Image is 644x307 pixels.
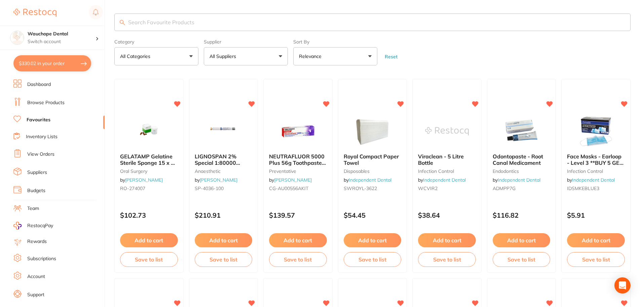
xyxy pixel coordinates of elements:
button: Add to cart [418,233,476,247]
img: GELATAMP Gelatine Sterile Sponge 15 x 7 x 7mm Tub of 50 [127,114,171,148]
button: Save to list [195,252,253,267]
button: Add to cart [344,233,402,247]
span: WCVIR2 [418,185,438,191]
small: endodontics [493,168,551,174]
button: Save to list [493,252,551,267]
img: NEUTRAFLUOR 5000 Plus 56g Toothpaste Box 12 with Labels [276,114,320,148]
a: Subscriptions [27,255,56,262]
img: Royal Compact Paper Towel [350,114,394,148]
b: GELATAMP Gelatine Sterile Sponge 15 x 7 x 7mm Tub of 50 [120,153,178,166]
span: by [120,177,163,183]
button: Save to list [269,252,327,267]
span: LIGNOSPAN 2% Special 1:80000 [MEDICAL_DATA] 2.2ml 2xBox 50 [195,153,241,178]
span: GELATAMP Gelatine Sterile Sponge 15 x 7 x 7mm Tub of 50 [120,153,175,172]
span: RO-274007 [120,185,145,191]
small: disposables [344,168,402,174]
button: Relevance [293,47,377,65]
a: Dashboard [27,81,51,88]
small: anaesthetic [195,168,253,174]
a: View Orders [27,151,54,158]
button: Save to list [344,252,402,267]
a: [PERSON_NAME] [274,177,312,183]
span: by [567,177,615,183]
a: Team [27,205,39,212]
p: Switch account [28,38,96,45]
h4: Wauchope Dental [28,31,96,37]
button: Save to list [120,252,178,267]
img: Wauchope Dental [10,31,24,44]
span: NEUTRAFLUOR 5000 Plus 56g Toothpaste Box 12 with Labels [269,153,326,172]
button: Add to cart [269,233,327,247]
img: Odontopaste - Root Canal Medicament [500,114,543,148]
p: All Suppliers [210,53,239,60]
span: by [493,177,540,183]
a: [PERSON_NAME] [125,177,163,183]
a: Suppliers [27,169,47,176]
b: NEUTRAFLUOR 5000 Plus 56g Toothpaste Box 12 with Labels [269,153,327,166]
img: Viraclean - 5 Litre Bottle [425,114,469,148]
button: $330.02 in your order [13,55,91,71]
a: [PERSON_NAME] [200,177,237,183]
span: SP-4036-100 [195,185,224,191]
p: $210.91 [195,211,253,219]
img: Restocq Logo [13,9,56,17]
small: preventative [269,168,327,174]
b: Viraclean - 5 Litre Bottle [418,153,476,166]
span: Viraclean - 5 Litre Bottle [418,153,464,166]
span: CG-AU00556AKIT [269,185,308,191]
input: Search Favourite Products [114,13,631,31]
p: $5.91 [567,211,625,219]
p: Relevance [299,53,324,60]
a: Rewards [27,238,47,245]
span: RestocqPay [27,222,53,229]
a: RestocqPay [13,222,53,229]
a: Independent Dental [498,177,540,183]
span: by [344,177,391,183]
a: Independent Dental [349,177,391,183]
a: Budgets [27,187,45,194]
span: IDSMKEBLUE3 [567,185,599,191]
a: Favourites [27,117,50,123]
button: All Categories [114,47,198,65]
a: Account [27,273,45,280]
small: infection control [418,168,476,174]
small: infection control [567,168,625,174]
label: Supplier [204,39,288,44]
span: ADMPP7G [493,185,516,191]
span: Odontopaste - Root Canal Medicament [493,153,543,166]
span: by [269,177,312,183]
a: Inventory Lists [26,133,58,140]
button: Add to cart [195,233,253,247]
b: Odontopaste - Root Canal Medicament [493,153,551,166]
b: Face Masks - Earloop - Level 3 **BUY 5 GET 1 FREE, BUY 30 GET 10 FREE** [567,153,625,166]
span: Face Masks - Earloop - Level 3 **BUY 5 GET 1 FREE, BUY 30 GET 10 FREE** [567,153,623,178]
p: $102.73 [120,211,178,219]
small: oral surgery [120,168,178,174]
label: Category [114,39,198,44]
a: Restocq Logo [13,5,56,21]
button: Add to cart [120,233,178,247]
span: SWROYL-3622 [344,185,377,191]
b: Royal Compact Paper Towel [344,153,402,166]
p: $54.45 [344,211,402,219]
a: Support [27,291,44,298]
button: All Suppliers [204,47,288,65]
button: Reset [383,54,400,60]
label: Sort By [293,39,377,44]
span: by [418,177,466,183]
button: Save to list [567,252,625,267]
span: Royal Compact Paper Towel [344,153,399,166]
img: RestocqPay [13,222,22,229]
a: Independent Dental [423,177,466,183]
p: $38.64 [418,211,476,219]
a: Independent Dental [572,177,615,183]
b: LIGNOSPAN 2% Special 1:80000 adrenalin 2.2ml 2xBox 50 [195,153,253,166]
p: $116.82 [493,211,551,219]
img: Face Masks - Earloop - Level 3 **BUY 5 GET 1 FREE, BUY 30 GET 10 FREE** [574,114,618,148]
div: Open Intercom Messenger [614,277,631,294]
p: All Categories [120,53,153,60]
img: LIGNOSPAN 2% Special 1:80000 adrenalin 2.2ml 2xBox 50 [201,114,245,148]
button: Add to cart [567,233,625,247]
span: by [195,177,237,183]
button: Add to cart [493,233,551,247]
